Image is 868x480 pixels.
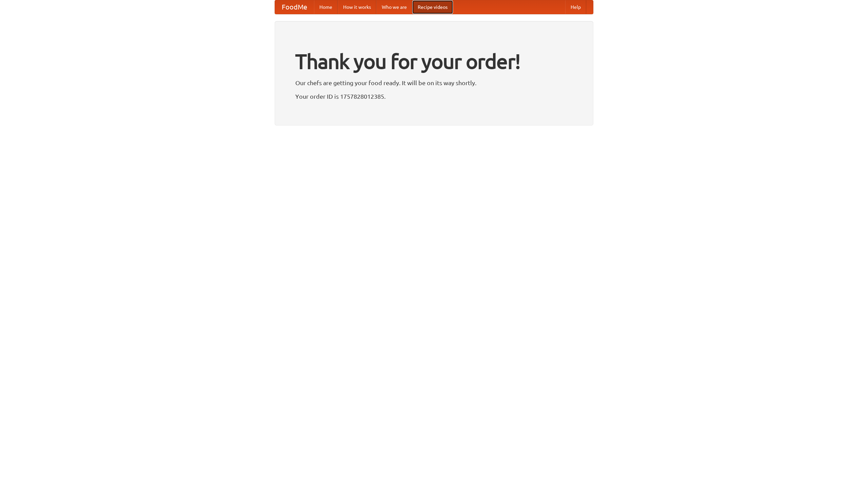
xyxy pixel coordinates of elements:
p: Our chefs are getting your food ready. It will be on its way shortly. [295,78,573,88]
h1: Thank you for your order! [295,45,573,78]
p: Your order ID is 1757828012385. [295,91,573,101]
a: Who we are [376,0,412,14]
a: Home [314,0,338,14]
a: Recipe videos [412,0,453,14]
a: FoodMe [275,0,314,14]
a: Help [565,0,586,14]
a: How it works [338,0,376,14]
